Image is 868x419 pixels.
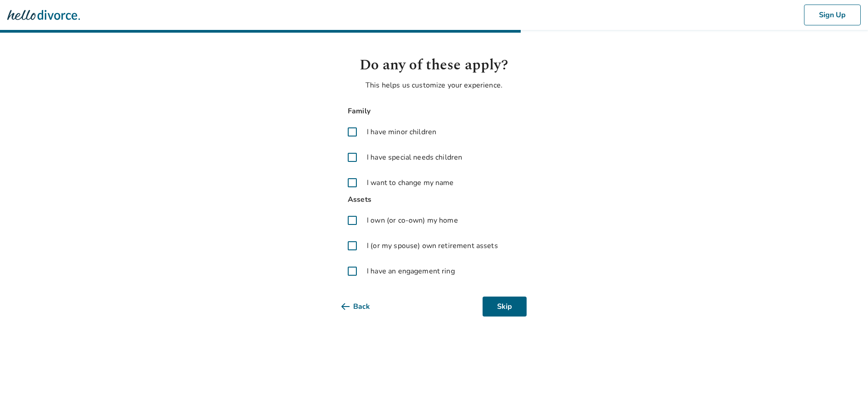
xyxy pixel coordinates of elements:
[367,177,454,188] span: I want to change my name
[367,127,436,137] span: I have minor children
[367,240,498,251] span: I (or my spouse) own retirement assets
[367,152,462,163] span: I have special needs children
[823,375,868,419] iframe: Chat Widget
[367,215,458,226] span: I own (or co-own) my home
[341,194,527,206] span: Assets
[483,297,527,317] button: Skip
[341,80,527,91] p: This helps us customize your experience.
[7,6,80,24] img: Hello Divorce Logo
[804,5,861,25] button: Sign Up
[341,105,527,117] span: Family
[341,54,527,76] h1: Do any of these apply?
[341,297,385,317] button: Back
[367,266,455,277] span: I have an engagement ring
